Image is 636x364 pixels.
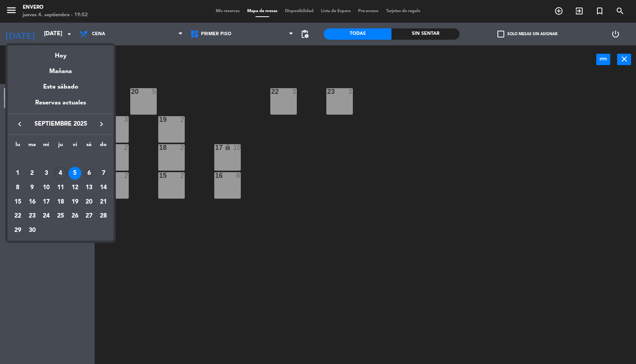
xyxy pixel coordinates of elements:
[54,181,67,194] div: 11
[26,167,39,180] div: 2
[53,166,68,180] td: 4 de septiembre de 2025
[13,119,26,129] button: keyboard_arrow_left
[82,180,97,195] td: 13 de septiembre de 2025
[15,120,24,129] i: keyboard_arrow_left
[82,195,97,209] td: 20 de septiembre de 2025
[39,166,53,180] td: 3 de septiembre de 2025
[26,224,39,237] div: 30
[82,140,97,152] th: sábado
[68,209,82,223] td: 26 de septiembre de 2025
[39,140,53,152] th: miércoles
[68,195,82,209] td: 19 de septiembre de 2025
[40,210,53,222] div: 24
[11,196,24,208] div: 15
[25,180,39,195] td: 9 de septiembre de 2025
[8,76,114,98] div: Este sábado
[39,209,53,223] td: 24 de septiembre de 2025
[40,167,53,180] div: 3
[8,98,114,114] div: Reservas actuales
[39,195,53,209] td: 17 de septiembre de 2025
[68,166,82,180] td: 5 de septiembre de 2025
[11,210,24,222] div: 22
[26,210,39,222] div: 23
[69,210,81,222] div: 26
[96,180,111,195] td: 14 de septiembre de 2025
[96,195,111,209] td: 21 de septiembre de 2025
[83,210,95,222] div: 27
[83,181,95,194] div: 13
[97,210,110,222] div: 28
[97,196,110,208] div: 21
[83,167,95,180] div: 6
[25,195,39,209] td: 16 de septiembre de 2025
[97,167,110,180] div: 7
[25,209,39,223] td: 23 de septiembre de 2025
[68,140,82,152] th: viernes
[11,209,25,223] td: 22 de septiembre de 2025
[69,181,81,194] div: 12
[11,181,24,194] div: 8
[96,140,111,152] th: domingo
[97,181,110,194] div: 14
[26,196,39,208] div: 16
[26,119,95,129] span: septiembre 2025
[82,209,97,223] td: 27 de septiembre de 2025
[39,180,53,195] td: 10 de septiembre de 2025
[26,181,39,194] div: 9
[53,180,68,195] td: 11 de septiembre de 2025
[40,181,53,194] div: 10
[54,210,67,222] div: 25
[54,196,67,208] div: 18
[11,180,25,195] td: 8 de septiembre de 2025
[11,140,25,152] th: lunes
[69,196,81,208] div: 19
[8,61,114,76] div: Mañana
[11,166,25,180] td: 1 de septiembre de 2025
[96,166,111,180] td: 7 de septiembre de 2025
[83,196,95,208] div: 20
[11,223,25,238] td: 29 de septiembre de 2025
[8,45,114,61] div: Hoy
[69,167,81,180] div: 5
[40,196,53,208] div: 17
[82,166,97,180] td: 6 de septiembre de 2025
[11,224,24,237] div: 29
[53,209,68,223] td: 25 de septiembre de 2025
[11,167,24,180] div: 1
[25,140,39,152] th: martes
[25,166,39,180] td: 2 de septiembre de 2025
[68,180,82,195] td: 12 de septiembre de 2025
[96,209,111,223] td: 28 de septiembre de 2025
[11,195,25,209] td: 15 de septiembre de 2025
[53,140,68,152] th: jueves
[54,167,67,180] div: 4
[95,119,108,129] button: keyboard_arrow_right
[11,152,111,166] td: SEP.
[25,223,39,238] td: 30 de septiembre de 2025
[97,120,106,129] i: keyboard_arrow_right
[53,195,68,209] td: 18 de septiembre de 2025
